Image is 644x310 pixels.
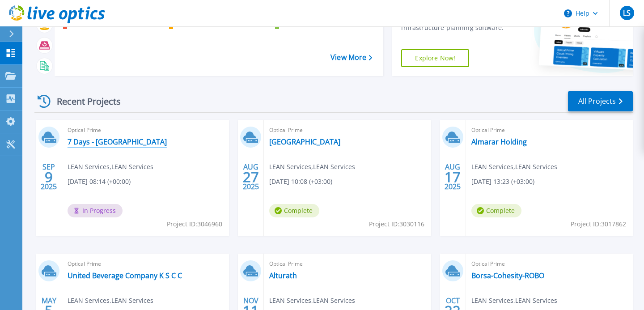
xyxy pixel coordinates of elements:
a: All Projects [568,91,633,111]
span: 27 [243,173,259,181]
span: LEAN Services , LEAN Services [269,296,355,306]
span: Project ID: 3030116 [369,219,424,229]
a: United Beverage Company K S C C [68,271,182,280]
div: AUG 2025 [242,161,259,193]
div: SEP 2025 [40,161,57,193]
a: [GEOGRAPHIC_DATA] [269,137,340,146]
div: AUG 2025 [444,161,461,193]
span: LEAN Services , LEAN Services [68,162,153,172]
span: 17 [445,173,461,181]
a: Explore Now! [401,49,469,67]
a: Alturath [269,271,297,280]
span: LEAN Services , LEAN Services [471,296,557,306]
span: 9 [45,173,53,181]
span: [DATE] 10:08 (+03:00) [269,177,332,187]
span: Optical Prime [471,125,627,135]
span: Optical Prime [68,259,224,269]
span: LEAN Services , LEAN Services [471,162,557,172]
span: Optical Prime [269,125,425,135]
span: LEAN Services , LEAN Services [269,162,355,172]
span: [DATE] 08:14 (+00:00) [68,177,131,187]
span: LS [623,9,631,17]
a: 7 Days - [GEOGRAPHIC_DATA] [68,137,167,146]
span: Complete [471,204,521,217]
span: Optical Prime [269,259,425,269]
span: In Progress [68,204,123,217]
div: Recent Projects [34,90,133,112]
span: Project ID: 3046960 [167,219,222,229]
span: Project ID: 3017862 [571,219,626,229]
a: View More [330,53,372,62]
span: [DATE] 13:23 (+03:00) [471,177,534,187]
a: Almarar Holding [471,137,527,146]
span: Optical Prime [471,259,627,269]
a: Borsa-Cohesity-ROBO [471,271,544,280]
span: Complete [269,204,319,217]
span: LEAN Services , LEAN Services [68,296,153,306]
span: Optical Prime [68,125,224,135]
